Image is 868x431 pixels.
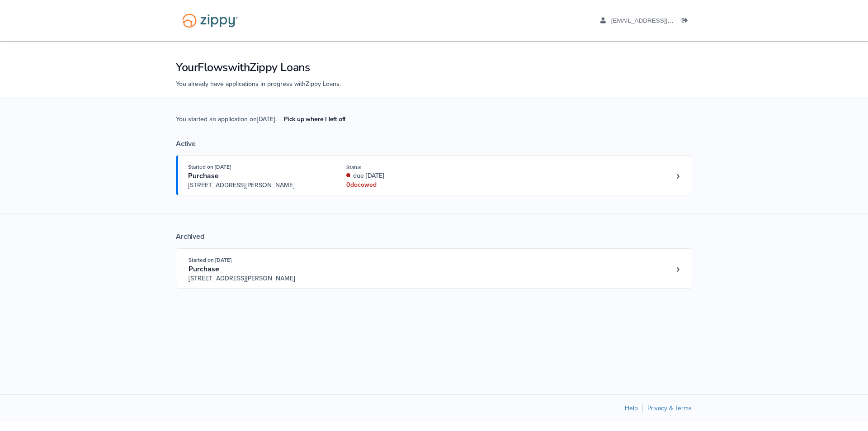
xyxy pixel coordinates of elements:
h1: Your Flows with Zippy Loans [176,60,692,75]
div: Status [346,163,467,171]
span: Started on [DATE] [189,257,231,263]
div: 0 doc owed [346,180,467,189]
div: Archived [176,232,692,241]
span: Purchase [189,265,219,274]
a: Loan number 4228033 [671,170,684,183]
span: aaboley88@icloud.com [611,17,715,24]
span: You started an application on [DATE] . [176,114,353,139]
div: due [DATE] [346,171,467,180]
span: Purchase [188,171,219,180]
img: Logo [176,9,244,32]
span: [STREET_ADDRESS][PERSON_NAME] [188,181,326,190]
a: Pick up where I left off [277,112,353,127]
a: edit profile [600,17,715,26]
span: [STREET_ADDRESS][PERSON_NAME] [189,274,326,283]
a: Privacy & Terms [647,404,692,412]
span: You already have applications in progress with Zippy Loans . [176,80,341,88]
a: Help [625,404,638,412]
span: Started on [DATE] [188,164,231,170]
div: Active [176,139,692,148]
a: Open loan 4228033 [176,155,692,195]
a: Open loan 3802615 [176,248,692,289]
a: Loan number 3802615 [671,263,684,276]
a: Log out [682,17,692,26]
